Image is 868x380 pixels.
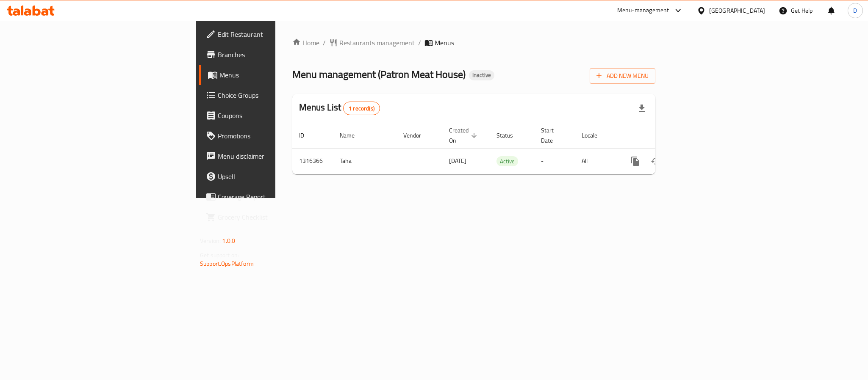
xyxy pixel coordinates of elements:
[199,44,341,65] a: Branches
[218,50,334,60] span: Branches
[299,130,315,140] span: ID
[575,148,618,174] td: All
[218,90,334,100] span: Choice Groups
[646,151,666,171] button: Change Status
[469,72,494,79] span: Inactive
[449,155,466,166] span: [DATE]
[199,126,341,146] a: Promotions
[218,192,334,202] span: Coverage Report
[709,6,765,15] div: [GEOGRAPHIC_DATA]
[292,65,466,84] span: Menu management ( Patron Meat House )
[617,6,669,16] div: Menu-management
[199,105,341,126] a: Coupons
[218,29,334,39] span: Edit Restaurant
[541,125,565,146] span: Start Date
[625,151,646,171] button: more
[199,166,341,187] a: Upsell
[582,130,608,140] span: Locale
[344,105,380,113] span: 1 record(s)
[340,130,366,140] span: Name
[343,102,380,115] div: Total records count
[496,157,518,166] span: Active
[299,101,380,115] h2: Menus List
[199,24,341,44] a: Edit Restaurant
[534,148,575,174] td: -
[200,258,254,269] a: Support.OpsPlatform
[596,71,649,81] span: Add New Menu
[469,70,494,80] div: Inactive
[435,38,454,48] span: Menus
[219,70,334,80] span: Menus
[292,123,713,174] table: enhanced table
[333,148,397,174] td: Taha
[218,171,334,182] span: Upsell
[218,151,334,161] span: Menu disclaimer
[199,187,341,207] a: Coverage Report
[218,131,334,141] span: Promotions
[200,250,239,261] span: Get support on:
[218,212,334,222] span: Grocery Checklist
[199,207,341,227] a: Grocery Checklist
[632,98,652,118] div: Export file
[339,38,415,48] span: Restaurants management
[329,38,415,48] a: Restaurants management
[200,235,221,246] span: Version:
[853,6,857,15] span: D
[292,38,655,48] nav: breadcrumb
[418,38,421,48] li: /
[496,130,524,140] span: Status
[218,110,334,121] span: Coupons
[199,85,341,105] a: Choice Groups
[403,130,432,140] span: Vendor
[618,123,713,149] th: Actions
[222,235,235,246] span: 1.0.0
[199,65,341,85] a: Menus
[590,68,655,84] button: Add New Menu
[449,125,480,146] span: Created On
[199,146,341,166] a: Menu disclaimer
